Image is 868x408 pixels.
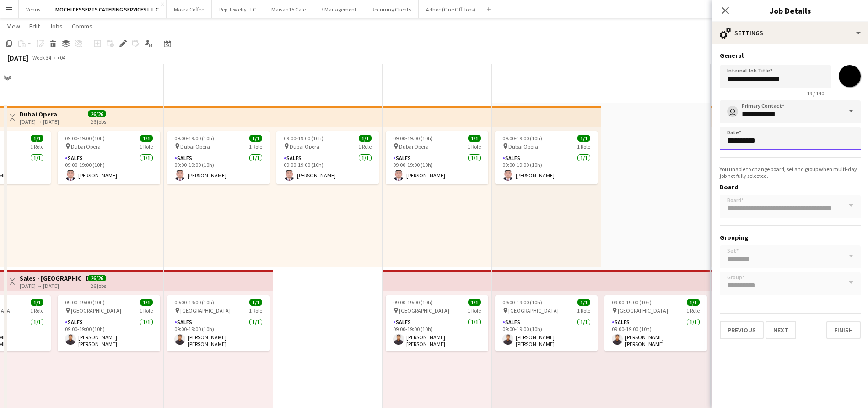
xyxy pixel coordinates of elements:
span: 1/1 [249,135,262,142]
span: 1 Role [577,307,590,314]
div: You unable to change board, set and group when multi-day job not fully selected. [720,165,861,179]
button: Maisan15 Cafe [264,0,313,18]
span: Comms [72,22,92,30]
app-job-card: 09:00-19:00 (10h)1/1 [GEOGRAPHIC_DATA]1 RoleSales1/109:00-19:00 (10h)[PERSON_NAME] [PERSON_NAME] [604,295,707,351]
div: 26 jobs [91,117,106,125]
div: 09:00-19:00 (10h)1/1 Dubai Opera1 RoleSales1/109:00-19:00 (10h)[PERSON_NAME] [276,131,379,184]
h3: Job Details [712,5,868,17]
span: 1/1 [577,135,590,142]
span: 1 Role [140,143,153,150]
span: 1/1 [140,135,153,142]
span: [GEOGRAPHIC_DATA] [399,307,449,314]
app-card-role: Sales1/109:00-19:00 (10h)[PERSON_NAME] [58,153,160,184]
div: 26 jobs [91,281,106,289]
span: 1 Role [140,307,153,314]
button: Previous [720,321,764,339]
span: 1/1 [468,135,481,142]
button: 7 Management [313,0,364,18]
app-card-role: Sales1/109:00-19:00 (10h)[PERSON_NAME] [495,153,598,184]
app-job-card: 09:00-19:00 (10h)1/1 [GEOGRAPHIC_DATA]1 RoleSales1/109:00-19:00 (10h)[PERSON_NAME] [PERSON_NAME] [495,295,598,351]
h3: Sales - [GEOGRAPHIC_DATA] [20,274,88,282]
div: [DATE] [7,53,28,62]
span: 09:00-19:00 (10h) [284,135,323,142]
span: 1/1 [687,299,700,306]
app-card-role: Sales1/109:00-19:00 (10h)[PERSON_NAME] [167,153,270,184]
span: Dubai Opera [180,143,210,150]
span: [GEOGRAPHIC_DATA] [508,307,559,314]
button: Rep Jewelry LLC [212,0,264,18]
span: Edit [29,22,40,30]
span: 1/1 [468,299,481,306]
button: Next [766,321,796,339]
app-card-role: Sales1/109:00-19:00 (10h)[PERSON_NAME] [PERSON_NAME] [495,317,598,351]
span: 1/1 [577,299,590,306]
h3: Board [720,183,861,191]
span: 1 Role [468,143,481,150]
span: 09:00-19:00 (10h) [393,299,433,306]
span: View [7,22,20,30]
span: [GEOGRAPHIC_DATA] [71,307,121,314]
span: Dubai Opera [290,143,319,150]
a: Edit [26,20,43,32]
span: 09:00-19:00 (10h) [612,299,652,306]
span: 09:00-19:00 (10h) [502,135,542,142]
span: Dubai Opera [71,143,101,150]
h3: Grouping [720,233,861,242]
span: 1/1 [31,299,43,306]
app-job-card: 09:00-19:00 (10h)1/1 Dubai Opera1 RoleSales1/109:00-19:00 (10h)[PERSON_NAME] [386,131,488,184]
div: [DATE] → [DATE] [20,282,88,289]
span: 1 Role [577,143,590,150]
app-job-card: 09:00-19:00 (10h)1/1 [GEOGRAPHIC_DATA]1 RoleSales1/109:00-19:00 (10h)[PERSON_NAME] [PERSON_NAME] [58,295,160,351]
app-card-role: Sales1/109:00-19:00 (10h)[PERSON_NAME] [PERSON_NAME] [604,317,707,351]
span: 09:00-19:00 (10h) [502,299,542,306]
button: Recurring Clients [364,0,419,18]
span: 1/1 [31,135,43,142]
span: 26/26 [88,275,106,281]
div: Settings [712,22,868,44]
app-job-card: 09:00-19:00 (10h)1/1 Dubai Opera1 RoleSales1/109:00-19:00 (10h)[PERSON_NAME] [495,131,598,184]
app-job-card: 09:00-19:00 (10h)1/1 [GEOGRAPHIC_DATA]1 RoleSales1/109:00-19:00 (10h)[PERSON_NAME] [PERSON_NAME] [167,295,270,351]
span: 1 Role [249,307,262,314]
button: Adhoc (One Off Jobs) [419,0,483,18]
span: 26/26 [88,110,106,117]
span: 1 Role [249,143,262,150]
span: 1 Role [358,143,372,150]
span: 1/1 [359,135,372,142]
app-card-role: Sales1/109:00-19:00 (10h)[PERSON_NAME] [276,153,379,184]
div: [DATE] → [DATE] [20,118,59,125]
span: 1/1 [140,299,153,306]
span: 09:00-19:00 (10h) [65,299,105,306]
app-job-card: 09:00-19:00 (10h)1/1 [GEOGRAPHIC_DATA]1 RoleSales1/109:00-19:00 (10h)[PERSON_NAME] [PERSON_NAME] [386,295,488,351]
app-job-card: 09:00-19:00 (10h)1/1 Dubai Opera1 RoleSales1/109:00-19:00 (10h)[PERSON_NAME] [167,131,270,184]
span: 09:00-19:00 (10h) [393,135,433,142]
span: Dubai Opera [399,143,429,150]
span: 1 Role [468,307,481,314]
span: 09:00-19:00 (10h) [65,135,105,142]
app-job-card: 09:00-19:00 (10h)1/1 Dubai Opera1 RoleSales1/109:00-19:00 (10h)[PERSON_NAME] [58,131,160,184]
span: 1 Role [30,307,43,314]
span: Dubai Opera [508,143,538,150]
span: [GEOGRAPHIC_DATA] [180,307,231,314]
span: 1 Role [30,143,43,150]
h3: General [720,51,861,60]
span: Jobs [49,22,63,30]
button: Finish [826,321,861,339]
a: Jobs [45,20,66,32]
app-card-role: Sales1/109:00-19:00 (10h)[PERSON_NAME] [PERSON_NAME] [386,317,488,351]
button: Venus [19,0,48,18]
app-card-role: Sales1/109:00-19:00 (10h)[PERSON_NAME] [PERSON_NAME] [58,317,160,351]
app-card-role: Sales1/109:00-19:00 (10h)[PERSON_NAME] [386,153,488,184]
span: 1/1 [249,299,262,306]
span: [GEOGRAPHIC_DATA] [618,307,668,314]
div: +04 [57,54,65,61]
h3: Dubai Opera [20,110,59,118]
a: Comms [68,20,96,32]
